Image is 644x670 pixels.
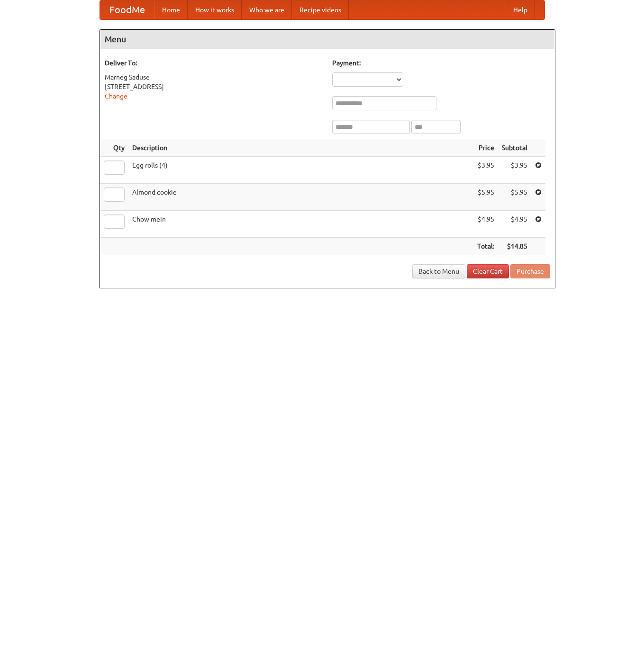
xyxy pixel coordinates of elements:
[128,157,473,184] td: Egg rolls (4)
[105,92,127,100] a: Change
[473,184,498,211] td: $5.95
[498,139,531,157] th: Subtotal
[128,139,473,157] th: Description
[242,0,292,19] a: Who we are
[473,238,498,255] th: Total:
[473,157,498,184] td: $3.95
[154,0,188,19] a: Home
[506,0,535,19] a: Help
[510,264,550,278] button: Purchase
[100,139,128,157] th: Qty
[498,238,531,255] th: $14.85
[100,30,555,49] h4: Menu
[128,184,473,211] td: Almond cookie
[105,72,323,82] div: Marneg Saduse
[105,82,323,91] div: [STREET_ADDRESS]
[128,211,473,238] td: Chow mein
[292,0,349,19] a: Recipe videos
[498,157,531,184] td: $3.95
[100,0,154,19] a: FoodMe
[498,211,531,238] td: $4.95
[473,139,498,157] th: Price
[498,184,531,211] td: $5.95
[188,0,242,19] a: How it works
[105,58,323,68] h5: Deliver To:
[332,58,550,68] h5: Payment:
[412,264,465,278] a: Back to Menu
[467,264,509,278] a: Clear Cart
[473,211,498,238] td: $4.95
